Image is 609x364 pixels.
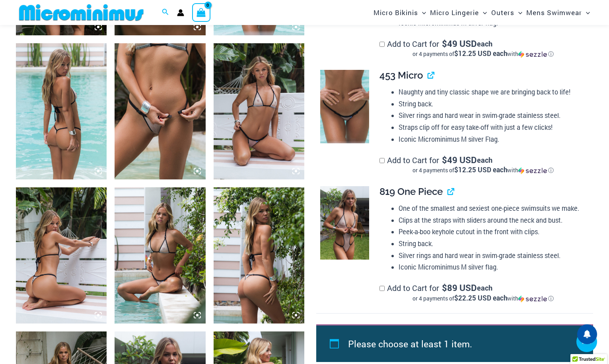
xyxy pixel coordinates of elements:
[477,156,492,164] span: each
[399,214,586,226] li: Clips at the straps with sliders around the neck and bust.
[399,261,586,273] li: Iconic Microminimus M silver flag.
[214,187,304,324] img: Trade Winds Ivory/Ink 317 Top 469 Thong
[348,335,575,353] li: Please choose at least 1 item.
[477,284,492,292] span: each
[379,69,423,81] span: 453 Micro
[442,282,447,293] span: $
[518,51,547,58] img: Sezzle
[454,293,507,302] span: $22.25 USD each
[399,86,586,98] li: Naughty and tiny classic shape we are bringing back to life!
[379,295,587,302] div: or 4 payments of$22.25 USD eachwithSezzle Click to learn more about Sezzle
[479,2,487,23] span: Menu Toggle
[115,43,205,179] img: Trade Winds Ivory/Ink 469 Thong
[370,1,593,24] nav: Site Navigation
[379,155,587,175] label: Add to Cart for
[442,284,477,292] span: 89 USD
[16,187,107,324] img: Trade Winds Ivory/Ink 317 Top 469 Thong
[454,165,507,174] span: $12.25 USD each
[379,158,385,163] input: Add to Cart for$49 USD eachor 4 payments of$12.25 USD eachwithSezzle Click to learn more about Se...
[399,250,586,262] li: Silver rings and hard wear in swim-grade stainless steel.
[524,2,592,23] a: Mens SwimwearMenu ToggleMenu Toggle
[399,238,586,250] li: String back.
[379,166,587,174] div: or 4 payments of$12.25 USD eachwithSezzle Click to learn more about Sezzle
[514,2,522,23] span: Menu Toggle
[399,226,586,238] li: Peek-a-boo keyhole cutout in the front with clips.
[399,121,586,133] li: Straps clip off for easy take-off with just a few clicks!
[489,2,524,23] a: OutersMenu ToggleMenu Toggle
[399,202,586,214] li: One of the smallest and sexiest one-piece swimsuits we make.
[372,2,428,23] a: Micro BikinisMenu ToggleMenu Toggle
[379,186,443,197] span: 819 One Piece
[454,49,507,58] span: $12.25 USD each
[320,186,369,260] img: Trade Winds Ivory/Ink 819 One Piece
[518,167,547,174] img: Sezzle
[320,70,369,143] img: Trade Winds IvoryInk 453 Micro 02
[214,43,304,179] img: Trade Winds Ivory/Ink 317 Top 469 Thong
[16,4,147,21] img: MM SHOP LOGO FLAT
[379,50,587,58] div: or 4 payments of with
[399,98,586,110] li: String back.
[379,286,385,291] input: Add to Cart for$89 USD eachor 4 payments of$22.25 USD eachwithSezzle Click to learn more about Se...
[192,3,210,21] a: View Shopping Cart, empty
[428,2,489,23] a: Micro LingerieMenu ToggleMenu Toggle
[379,39,587,58] label: Add to Cart for
[379,295,587,302] div: or 4 payments of with
[442,156,477,164] span: 49 USD
[430,2,479,23] span: Micro Lingerie
[379,50,587,58] div: or 4 payments of$12.25 USD eachwithSezzle Click to learn more about Sezzle
[16,43,107,179] img: Trade Winds Ivory/Ink 317 Top 453 Micro
[442,38,447,49] span: $
[582,2,590,23] span: Menu Toggle
[379,42,385,47] input: Add to Cart for$49 USD eachor 4 payments of$12.25 USD eachwithSezzle Click to learn more about Se...
[518,295,547,302] img: Sezzle
[379,166,587,174] div: or 4 payments of with
[442,40,477,48] span: 49 USD
[374,2,418,23] span: Micro Bikinis
[177,9,184,16] a: Account icon link
[477,40,492,48] span: each
[399,133,586,145] li: Iconic Microminimus M silver Flag.
[442,154,447,166] span: $
[491,2,514,23] span: Outers
[526,2,582,23] span: Mens Swimwear
[418,2,426,23] span: Menu Toggle
[399,110,586,121] li: Silver rings and hard wear in swim-grade stainless steel.
[162,8,169,18] a: Search icon link
[115,187,205,324] img: Trade Winds Ivory/Ink 317 Top 469 Thong
[379,283,587,302] label: Add to Cart for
